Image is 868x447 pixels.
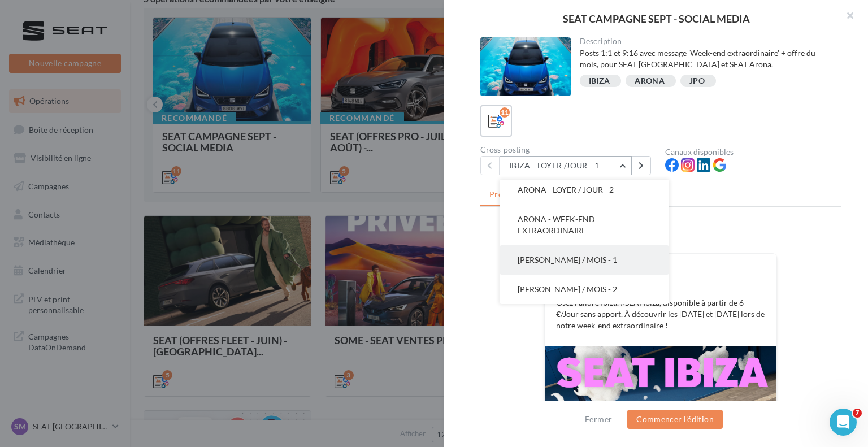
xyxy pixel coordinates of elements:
span: [PERSON_NAME] / MOIS - 1 [518,255,617,264]
button: Commencer l'édition [627,410,723,429]
div: Canaux disponibles [665,148,841,156]
button: [PERSON_NAME] / MOIS - 1 [500,245,669,275]
span: 7 [853,409,862,418]
button: IBIZA - LOYER /JOUR - 1 [500,156,632,175]
span: ARONA - WEEK-END EXTRAORDINAIRE [518,214,595,235]
div: Description [580,37,832,45]
div: JPO [689,77,705,85]
button: Fermer [580,413,617,426]
button: [PERSON_NAME] / MOIS - 2 [500,275,669,304]
p: Osez l’allure Ibiza. #SEATIbiza, disponible à partir de 6 €/Jour sans apport. À découvrir les [DA... [556,297,765,331]
div: Cross-posting [480,146,656,154]
span: [PERSON_NAME] / MOIS - 2 [518,284,617,294]
div: ARONA [635,77,665,85]
div: IBIZA [589,77,610,85]
span: ARONA - LOYER / JOUR - 2 [518,185,614,194]
iframe: Intercom live chat [830,409,857,436]
div: SEAT CAMPAGNE SEPT - SOCIAL MEDIA [462,14,850,24]
div: Posts 1:1 et 9:16 avec message 'Week-end extraordinaire' + offre du mois, pour SEAT [GEOGRAPHIC_D... [580,47,832,70]
button: ARONA - WEEK-END EXTRAORDINAIRE [500,205,669,245]
button: ARONA - LOYER / JOUR - 2 [500,175,669,205]
div: 11 [500,107,510,118]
